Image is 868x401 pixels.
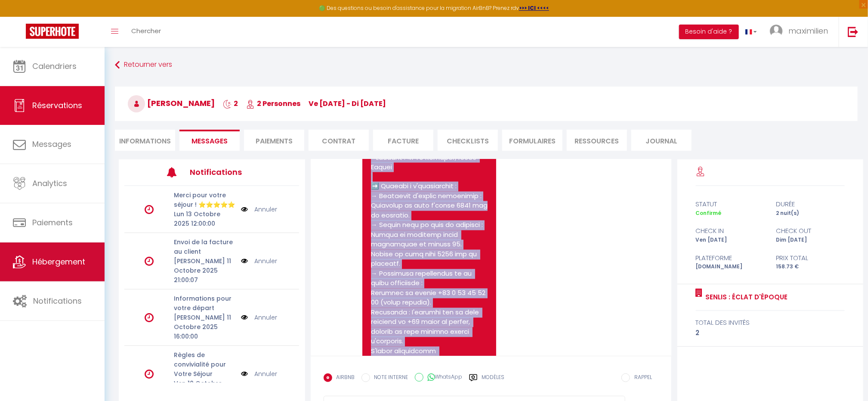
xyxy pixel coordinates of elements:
span: Chercher [131,26,161,35]
img: ... [770,25,783,37]
li: Informations [115,130,175,151]
a: Annuler [254,313,277,322]
a: Chercher [125,17,167,47]
div: 2 [696,328,845,338]
span: Notifications [33,295,82,306]
div: 158.73 € [770,263,850,271]
div: check in [690,226,770,236]
a: Annuler [254,256,277,266]
label: NOTE INTERNE [370,373,408,383]
a: Annuler [254,369,277,379]
span: Réservations [32,100,82,111]
label: AIRBNB [332,373,355,383]
p: Merci pour votre séjour ! ⭐⭐⭐⭐⭐ [174,190,235,209]
span: 2 Personnes [246,99,300,109]
div: check out [770,226,850,236]
button: Besoin d'aide ? [679,25,739,39]
a: Senlis : Éclat d'Époque [703,292,788,302]
li: Facture [373,130,433,151]
li: Contrat [309,130,369,151]
div: statut [690,199,770,209]
p: Règles de convivialité pour Votre Séjour [174,350,235,379]
span: Paiements [32,217,73,228]
div: 2 nuit(s) [770,209,850,218]
span: maximilien [788,25,828,36]
div: total des invités [696,317,845,328]
li: Paiements [244,130,304,151]
img: NO IMAGE [241,205,248,214]
label: RAPPEL [630,373,652,383]
div: [DOMAIN_NAME] [690,263,770,271]
label: Modèles [482,373,505,389]
a: Annuler [254,205,277,214]
li: FORMULAIRES [502,130,562,151]
p: Lun 13 Octobre 2025 12:00:00 [174,209,235,228]
img: logout [848,26,859,37]
p: Ven 10 Octobre 2025 20:00:00 [174,379,235,398]
img: Super Booking [26,24,79,39]
p: Envoi de la facture au client [174,237,235,256]
div: Prix total [770,253,850,263]
span: 2 [223,99,238,109]
p: [PERSON_NAME] 11 Octobre 2025 16:00:00 [174,313,235,341]
div: durée [770,199,850,209]
p: [PERSON_NAME] 11 Octobre 2025 21:00:07 [174,256,235,285]
span: Messages [192,136,228,146]
span: Analytics [32,178,67,189]
div: Plateforme [690,253,770,263]
label: WhatsApp [423,373,463,382]
a: Retourner vers [115,57,858,73]
img: NO IMAGE [241,256,248,266]
span: Confirmé [696,209,722,217]
span: [PERSON_NAME] [128,98,215,109]
li: CHECKLISTS [438,130,498,151]
h3: Notifications [190,162,263,182]
img: NO IMAGE [241,369,248,379]
span: Messages [32,139,71,149]
a: >>> ICI <<<< [519,4,549,12]
p: Informations pour votre départ [174,294,235,313]
span: ve [DATE] - di [DATE] [309,99,386,109]
img: NO IMAGE [241,313,248,322]
span: Calendriers [32,61,77,71]
div: Ven [DATE] [690,236,770,244]
a: ... maximilien [763,17,839,47]
li: Journal [631,130,692,151]
li: Ressources [567,130,627,151]
span: Hébergement [32,256,85,267]
div: Dim [DATE] [770,236,850,244]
